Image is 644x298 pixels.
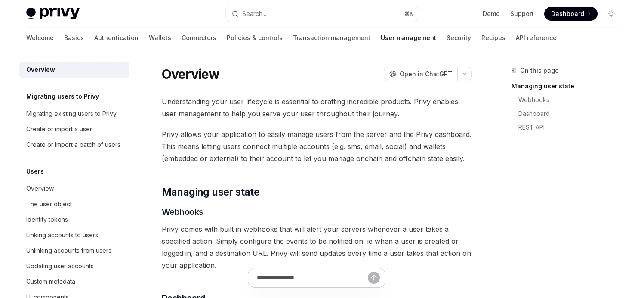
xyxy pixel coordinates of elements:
h5: Users [26,166,44,177]
button: Send message [368,272,380,284]
button: Open in ChatGPT [384,67,457,81]
a: Identity tokens [19,212,129,227]
a: Migrating existing users to Privy [19,106,129,121]
div: Identity tokens [26,214,68,225]
h1: Overview [162,66,220,82]
a: Updating user accounts [19,258,129,274]
a: Welcome [26,28,54,48]
a: Demo [483,9,500,18]
a: Dashboard [512,107,625,121]
div: Unlinking accounts from users [26,245,111,256]
div: Migrating existing users to Privy [26,109,117,119]
a: Create or import a user [19,121,129,137]
span: ⌘ K [404,10,413,17]
a: Create or import a batch of users [19,137,129,152]
a: Linking accounts to users [19,227,129,243]
a: The user object [19,196,129,212]
div: Linking accounts to users [26,230,98,240]
button: Toggle dark mode [604,7,618,21]
a: Webhooks [512,93,625,107]
span: Privy comes with built in webhooks that will alert your servers whenever a user takes a specified... [162,223,472,271]
a: Security [447,28,471,48]
a: Overview [19,181,129,196]
a: API reference [516,28,557,48]
a: Custom metadata [19,274,129,289]
a: Dashboard [544,7,598,21]
a: REST API [512,121,625,134]
a: Overview [19,62,129,78]
a: Policies & controls [227,28,283,48]
a: Managing user state [512,79,625,93]
div: Create or import a batch of users [26,140,120,150]
span: Webhooks [162,206,203,218]
a: Transaction management [293,28,370,48]
span: Managing user state [162,185,260,199]
div: Updating user accounts [26,261,94,271]
div: Overview [26,183,54,194]
span: Privy allows your application to easily manage users from the server and the Privy dashboard. Thi... [162,128,472,165]
a: Support [510,9,534,18]
span: Dashboard [551,9,584,18]
a: Unlinking accounts from users [19,243,129,258]
a: Wallets [149,28,171,48]
span: On this page [520,65,559,76]
div: Search... [242,9,266,19]
h5: Migrating users to Privy [26,91,99,102]
a: Connectors [182,28,216,48]
a: Recipes [481,28,505,48]
div: Create or import a user [26,124,92,134]
div: Overview [26,65,55,75]
span: Open in ChatGPT [400,70,452,78]
img: light logo [26,8,80,20]
a: User management [381,28,436,48]
a: Authentication [94,28,139,48]
div: The user object [26,199,72,209]
input: Ask a question... [257,268,368,287]
a: Basics [64,28,84,48]
button: Open search [226,6,419,22]
div: Custom metadata [26,276,75,287]
span: Understanding your user lifecycle is essential to crafting incredible products. Privy enables use... [162,96,472,120]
